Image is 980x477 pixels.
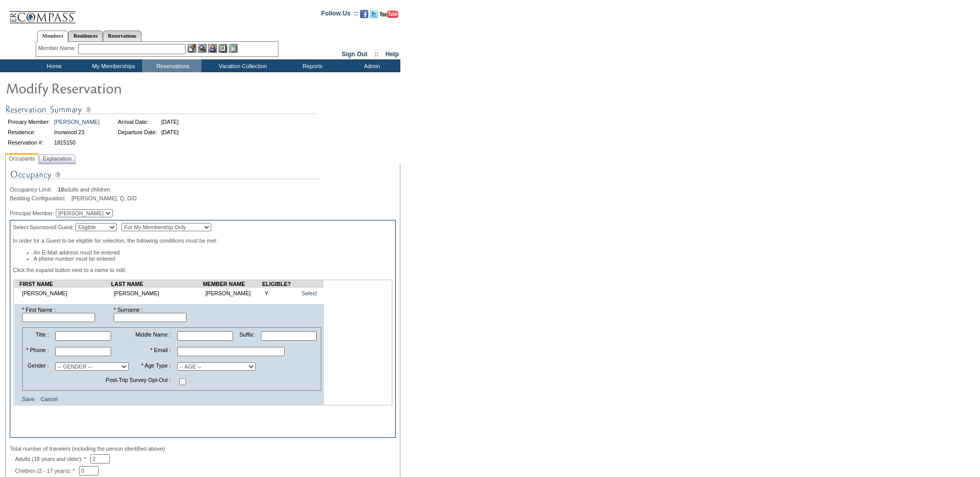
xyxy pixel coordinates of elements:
[10,186,56,193] span: Occupancy Limit:
[83,59,142,72] td: My Memberships
[262,281,295,288] td: ELIGIBLE?
[10,195,70,201] span: Bedding Configuration:
[321,9,358,21] td: Follow Us ::
[34,249,393,256] li: An E-Mail address must be entered
[20,281,112,288] td: FIRST NAME
[375,51,379,58] span: ::
[229,44,238,53] img: b_calculator.gif
[203,288,262,299] td: [PERSON_NAME]
[103,30,142,41] a: Reservations
[208,44,217,53] img: Impersonate
[370,10,378,18] img: Follow us on Twitter
[132,344,173,359] td: * Email :
[188,44,196,53] img: b_edit.gif
[24,329,52,343] td: Title :
[341,59,400,72] td: Admin
[341,51,367,58] a: Sign Out
[302,290,317,296] a: Select
[22,396,35,402] a: Save
[111,304,203,325] td: * Surname :
[201,59,282,72] td: Vacation Collection
[15,456,90,462] span: Adults (18 years and older): *
[58,186,64,193] span: 10
[142,59,201,72] td: Reservations
[7,153,37,164] span: Occupants
[160,128,180,137] td: [DATE]
[6,138,52,147] td: Reservation #:
[198,44,207,53] img: View
[132,360,173,373] td: * Age Type :
[34,256,393,262] li: A phone number must be entered
[9,3,76,24] img: Compass Home
[10,186,396,193] div: adults and children.
[132,329,173,343] td: Middle Name :
[53,128,101,137] td: Ironwood 23
[10,210,54,216] span: Principal Member:
[6,128,52,137] td: Residence:
[282,59,341,72] td: Reports
[360,10,368,18] img: Become our fan on Facebook
[203,281,262,288] td: MEMBER NAME
[111,288,203,299] td: [PERSON_NAME]
[370,13,378,19] a: Follow us on Twitter
[20,304,112,325] td: * First Name :
[219,44,227,53] img: Reservations
[10,446,396,452] div: Total number of travelers (including the person identified above)
[68,30,103,41] a: Residences
[160,117,180,126] td: [DATE]
[262,288,295,299] td: Y
[24,344,52,359] td: * Phone :
[54,119,100,125] a: [PERSON_NAME]
[15,468,79,474] span: Children (2 - 17 years): *
[111,281,203,288] td: LAST NAME
[116,128,159,137] td: Departure Date:
[23,59,83,72] td: Home
[5,77,212,98] img: Modify Reservation
[37,30,69,42] a: Members
[24,360,52,373] td: Gender :
[237,329,257,343] td: Suffix:
[20,288,112,299] td: [PERSON_NAME]
[380,13,398,19] a: Subscribe to our YouTube Channel
[53,138,101,147] td: 1815150
[5,103,315,116] img: Reservation Summary
[10,220,396,438] div: Select Sponsored Guest : In order for a Guest to be eligible for selection, the following conditi...
[385,51,399,58] a: Help
[71,195,136,201] span: [PERSON_NAME], Q, D/D
[116,117,159,126] td: Arrival Date:
[360,13,368,19] a: Become our fan on Facebook
[6,117,52,126] td: Primary Member:
[41,396,58,402] a: Cancel
[10,168,320,186] img: Occupancy
[24,374,174,389] td: Post-Trip Survey Opt-Out :
[380,10,398,18] img: Subscribe to our YouTube Channel
[38,44,78,53] div: Member Name:
[41,153,74,164] span: Explanation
